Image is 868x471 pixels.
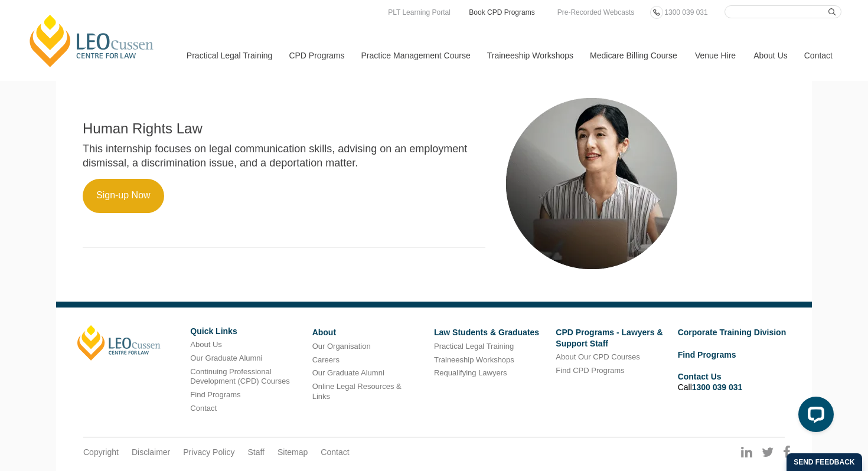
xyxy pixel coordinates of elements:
[434,328,539,337] a: Law Students & Graduates
[321,447,349,457] a: Contact
[468,6,536,19] a: Book CPD Programs
[678,369,791,394] li: Call
[312,328,336,337] a: About
[581,30,686,81] a: Medicare Billing Course
[278,447,308,457] a: Sitemap
[83,179,164,213] a: Sign-up Now
[77,325,161,361] a: [PERSON_NAME]
[661,6,710,19] a: 1300 039 031
[27,13,157,68] a: [PERSON_NAME] Centre for Law
[132,447,170,457] a: Disclaimer
[190,367,289,386] a: Continuing Professional Development (CPD) Courses
[556,328,663,348] a: CPD Programs - Lawyers & Support Staff
[678,328,787,337] a: Corporate Training Division
[247,447,265,457] a: Staff
[385,6,453,19] a: PLT Learning Portal
[556,352,639,361] a: About Our CPD Courses
[434,355,514,364] a: Traineeship Workshops
[692,382,743,392] a: 1300 039 031
[434,342,514,351] a: Practical Legal Training
[190,390,240,399] a: Find Programs
[745,30,795,81] a: About Us
[678,350,736,359] a: Find Programs
[312,368,384,377] a: Our Graduate Alumni
[789,392,838,441] iframe: LiveChat chat widget
[312,355,340,364] a: Careers
[190,354,262,362] a: Our Graduate Alumni
[353,30,478,81] a: Practice Management Course
[664,8,707,17] span: 1300 039 031
[83,121,485,136] h2: Human Rights Law
[554,6,638,19] a: Pre-Recorded Webcasts
[183,447,234,457] a: Privacy Policy
[280,30,352,81] a: CPD Programs
[478,30,581,81] a: Traineeship Workshops
[190,327,303,336] h6: Quick Links
[190,340,221,349] a: About Us
[434,368,507,377] a: Requalifying Lawyers
[678,372,722,381] a: Contact Us
[178,30,280,81] a: Practical Legal Training
[556,366,624,375] a: Find CPD Programs
[83,142,485,170] p: This internship focuses on legal communication skills, advising on an employment dismissal, a dis...
[190,404,217,413] a: Contact
[83,447,119,457] a: Copyright
[686,30,745,81] a: Venue Hire
[312,382,402,401] a: Online Legal Resources & Links
[795,30,841,81] a: Contact
[312,342,371,351] a: Our Organisation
